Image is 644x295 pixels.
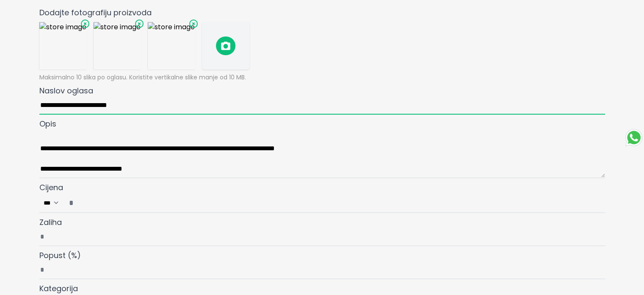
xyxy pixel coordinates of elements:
input: Popust (%) [39,261,605,279]
span: Cijena [39,182,63,193]
select: Cijena [40,197,64,209]
span: Popust (%) [39,250,81,261]
img: store image [39,22,87,70]
span: Zaliha [39,217,62,228]
img: store image [148,22,195,70]
p: Maksimalno 10 slika po oglasu. Koristite vertikalne slike manje od 10 MB. [39,73,605,81]
span: Naslov oglasa [39,85,93,96]
span: Kategorija [39,283,78,294]
img: store image [94,22,141,70]
input: Naslov oglasa [39,97,605,115]
span: Opis [39,118,56,129]
input: Cijena [64,194,604,212]
input: Zaliha [39,228,605,246]
span: Dodajte fotografiju proizvoda [39,7,152,18]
